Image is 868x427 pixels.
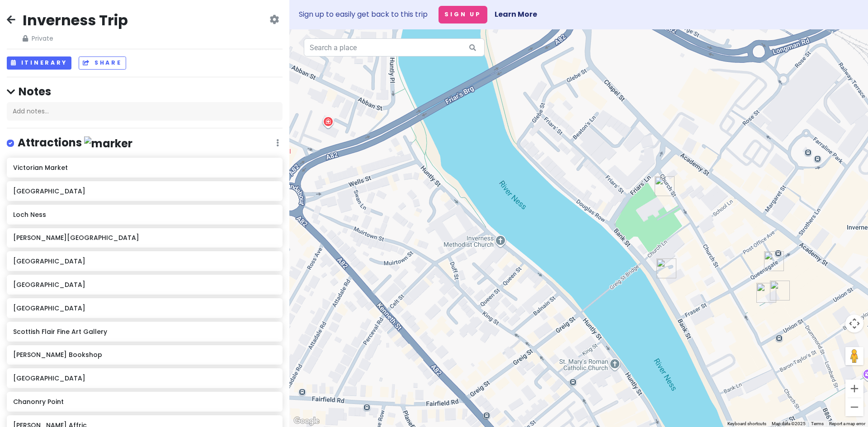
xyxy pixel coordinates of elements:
img: Google [292,415,321,427]
div: Scottish Flair Fine Art Gallery [656,258,676,278]
h6: [PERSON_NAME][GEOGRAPHIC_DATA] [13,234,276,242]
h6: Scottish Flair Fine Art Gallery [13,328,276,336]
h6: Chanonry Point [13,398,276,406]
button: Map camera controls [845,314,863,333]
button: Itinerary [7,56,71,70]
h6: [GEOGRAPHIC_DATA] [13,257,276,265]
div: Leakey's Bookshop [655,176,675,196]
h6: [GEOGRAPHIC_DATA] [13,374,276,382]
span: Private [23,33,128,43]
h6: [GEOGRAPHIC_DATA] [13,281,276,289]
a: Learn More [495,9,537,19]
div: Bad Girl Bakery and Deli [770,281,790,300]
button: Zoom out [845,398,863,416]
img: marker [84,136,132,150]
h6: [GEOGRAPHIC_DATA] [13,187,276,195]
input: Search a place [304,38,485,56]
h6: [GEOGRAPHIC_DATA] [13,304,276,312]
div: Add notes... [7,102,283,121]
h2: Inverness Trip [23,11,128,30]
h4: Notes [7,84,283,99]
h4: Attractions [18,136,132,150]
h6: Loch Ness [13,211,276,219]
button: Sign Up [439,6,487,23]
span: Map data ©2025 [772,421,806,426]
a: Terms (opens in new tab) [811,421,824,426]
a: Open this area in Google Maps (opens a new window) [292,415,321,427]
div: Ember Kafe [764,251,784,271]
button: Share [79,56,126,70]
button: Drag Pegman onto the map to open Street View [845,347,863,365]
h6: Victorian Market [13,164,276,172]
div: Victorian Market [756,283,776,303]
a: Report a map error [829,421,865,426]
button: Keyboard shortcuts [727,421,766,427]
h6: [PERSON_NAME] Bookshop [13,351,276,359]
button: Zoom in [845,380,863,398]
